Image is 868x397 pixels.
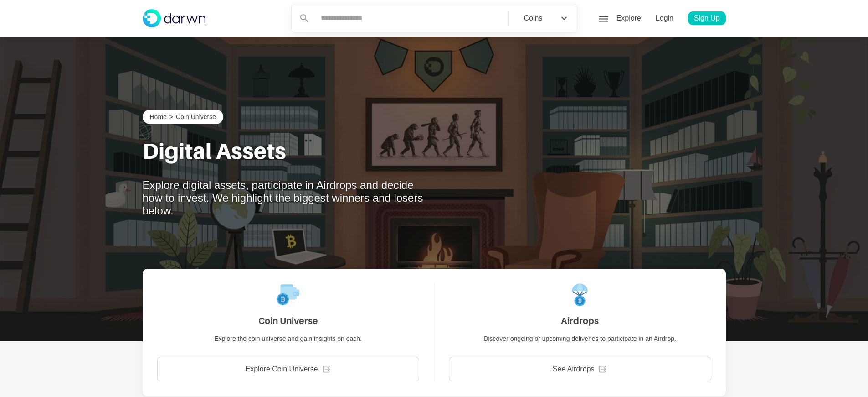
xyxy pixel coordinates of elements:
[553,365,595,373] p: See Airdrops
[569,283,591,306] img: icon
[150,113,167,120] a: Home
[277,283,299,306] img: icon
[167,113,176,120] p: >
[688,11,726,26] a: Sign Up
[449,357,711,381] a: See Airdrops
[214,335,362,342] p: Explore the coin universe and gain insights on each.
[483,335,676,342] p: Discover ongoing or upcoming deliveries to participate in an Airdrop.
[561,315,599,326] h3: Airdrops
[143,179,434,217] p: Explore digital assets, participate in Airdrops and decide how to invest. We highlight the bigges...
[524,14,543,22] div: Coins
[615,11,642,26] p: Explore
[176,113,216,120] a: Coin Universe
[143,139,286,164] h1: Digital Assets
[648,11,681,26] a: Login
[157,357,419,381] a: Explore Coin Universe
[246,365,318,373] p: Explore Coin Universe
[654,11,675,26] p: Login
[258,315,318,326] h3: Coin Universe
